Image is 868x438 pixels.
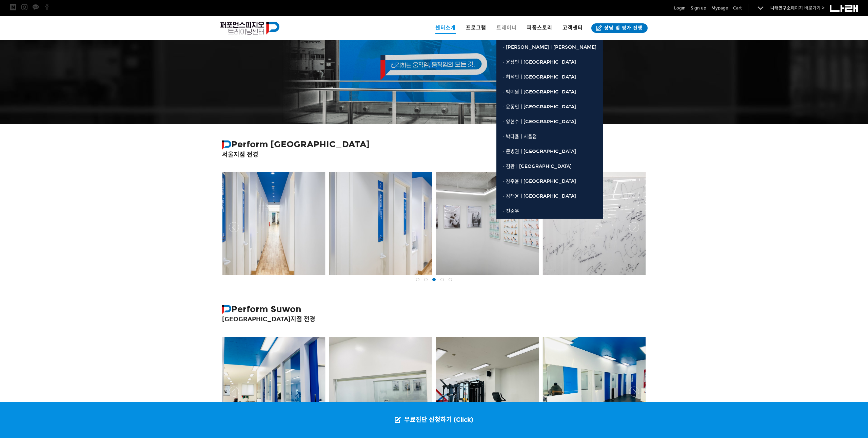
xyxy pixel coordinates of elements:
[388,402,480,438] a: 무료진단 신청하기 (Click)
[503,163,572,169] span: · 김완ㅣ[GEOGRAPHIC_DATA]
[222,151,258,158] strong: 서울지점 전경
[522,16,557,40] a: 퍼폼스토리
[503,74,576,80] span: · 허석민ㅣ[GEOGRAPHIC_DATA]
[591,23,648,33] a: 상담 및 평가 진행
[496,70,603,85] a: · 허석민ㅣ[GEOGRAPHIC_DATA]
[222,315,315,323] strong: [GEOGRAPHIC_DATA]지점 전경
[503,89,576,95] span: · 박예원ㅣ[GEOGRAPHIC_DATA]
[527,25,552,31] span: 퍼폼스토리
[711,5,728,12] a: Mypage
[691,5,706,12] a: Sign up
[496,55,603,70] a: · 윤상인ㅣ[GEOGRAPHIC_DATA]
[496,189,603,204] a: · 강태윤ㅣ[GEOGRAPHIC_DATA]
[503,193,576,199] span: · 강태윤ㅣ[GEOGRAPHIC_DATA]
[496,174,603,189] a: · 강주윤ㅣ[GEOGRAPHIC_DATA]
[503,208,519,214] span: · 전준우
[733,5,742,12] a: Cart
[496,204,603,219] a: · 전준우
[557,16,588,40] a: 고객센터
[466,25,486,31] span: 프로그램
[461,16,491,40] a: 프로그램
[602,25,643,31] span: 상담 및 평가 진행
[435,22,456,34] span: 센터소개
[503,178,576,184] span: · 강주윤ㅣ[GEOGRAPHIC_DATA]
[496,159,603,174] a: · 김완ㅣ[GEOGRAPHIC_DATA]
[770,5,791,11] strong: 나래연구소
[222,139,370,150] strong: Perform [GEOGRAPHIC_DATA]
[222,305,231,314] img: 퍼포먼스피지오 심볼 로고
[503,44,596,50] span: · [PERSON_NAME]ㅣ[PERSON_NAME]
[503,134,537,139] span: · 박다율ㅣ서울점
[503,119,576,125] span: · 양현수ㅣ[GEOGRAPHIC_DATA]
[563,25,583,31] span: 고객센터
[503,149,576,154] span: · 문병권ㅣ[GEOGRAPHIC_DATA]
[770,5,825,11] a: 나래연구소페이지 바로가기 >
[503,104,576,110] span: · 윤동인ㅣ[GEOGRAPHIC_DATA]
[496,114,603,129] a: · 양현수ㅣ[GEOGRAPHIC_DATA]
[496,144,603,159] a: · 문병권ㅣ[GEOGRAPHIC_DATA]
[496,100,603,114] a: · 윤동인ㅣ[GEOGRAPHIC_DATA]
[222,304,301,314] strong: Perform Suwon
[496,85,603,100] a: · 박예원ㅣ[GEOGRAPHIC_DATA]
[496,25,517,31] span: 트레이너
[496,129,603,144] a: · 박다율ㅣ서울점
[496,40,603,55] a: · [PERSON_NAME]ㅣ[PERSON_NAME]
[430,16,461,40] a: 센터소개
[491,16,522,40] a: 트레이너
[503,59,576,65] span: · 윤상인ㅣ[GEOGRAPHIC_DATA]
[222,140,231,150] img: 퍼포먼스피지오 심볼 로고
[674,5,686,12] a: Login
